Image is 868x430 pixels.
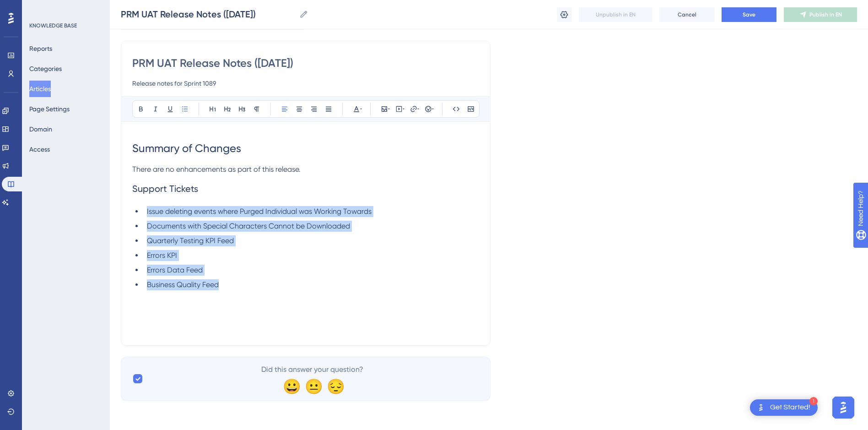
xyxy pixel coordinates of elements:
[132,142,241,155] span: Summary of Changes
[29,101,70,117] button: Page Settings
[261,364,363,375] span: Did this answer your question?
[147,266,203,274] span: Errors Data Feed
[132,165,301,174] span: There are no enhancements as part of this release.
[305,379,319,393] div: 😐
[147,236,234,245] span: Quarterly Testing KPI Feed
[809,11,842,18] span: Publish in EN
[147,207,372,216] span: Issue deleting events where Purged Individual was Working Towards
[121,8,296,21] input: Article Name
[784,7,857,22] button: Publish in EN
[132,56,479,71] input: Article Title
[22,2,57,13] span: Need Help?
[147,280,219,289] span: Business Quality Feed
[147,251,177,260] span: Errors KPI
[29,81,51,97] button: Articles
[750,399,818,416] div: Open Get Started! checklist, remaining modules: 1
[29,22,77,29] div: KNOWLEDGE BASE
[596,11,636,18] span: Unpublish in EN
[830,394,857,421] iframe: UserGuiding AI Assistant Launcher
[283,379,297,393] div: 😀
[29,121,52,137] button: Domain
[147,222,350,230] span: Documents with Special Characters Cannot be Downloaded
[770,403,810,413] div: Get Started!
[29,141,50,158] button: Access
[755,402,766,413] img: launcher-image-alternative-text
[743,11,755,18] span: Save
[132,183,198,194] span: Support Tickets
[678,11,696,18] span: Cancel
[29,60,62,77] button: Categories
[132,78,479,89] input: Article Description
[327,379,341,393] div: 😔
[809,397,818,405] div: 1
[29,40,52,57] button: Reports
[659,7,714,22] button: Cancel
[722,7,776,22] button: Save
[579,7,652,22] button: Unpublish in EN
